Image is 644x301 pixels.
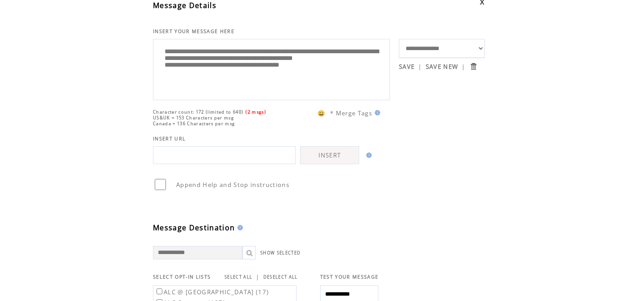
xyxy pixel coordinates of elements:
[263,274,298,280] a: DESELECT ALL
[225,274,252,280] a: SELECT ALL
[364,153,372,158] img: help.gif
[330,109,372,117] span: * Merge Tags
[320,274,379,280] span: TEST YOUR MESSAGE
[318,109,326,117] span: 😀
[418,63,422,71] span: |
[153,28,234,34] span: INSERT YOUR MESSAGE HERE
[153,0,216,10] span: Message Details
[260,250,301,256] a: SHOW SELECTED
[462,63,465,71] span: |
[153,121,235,127] span: Canada = 136 Characters per msg
[426,63,458,71] a: SAVE NEW
[153,223,235,233] span: Message Destination
[153,136,186,142] span: INSERT URL
[155,288,269,296] label: ALC @ [GEOGRAPHIC_DATA] (17)
[372,110,380,115] img: help.gif
[153,274,211,280] span: SELECT OPT-IN LISTS
[246,109,266,115] span: (2 msgs)
[153,109,243,115] span: Character count: 172 (limited to 640)
[176,181,289,189] span: Append Help and Stop instructions
[399,63,415,71] a: SAVE
[157,288,162,294] input: ALC @ [GEOGRAPHIC_DATA] (17)
[153,115,234,121] span: US&UK = 153 Characters per msg
[300,146,359,164] a: INSERT
[469,62,478,71] input: Submit
[235,225,243,230] img: help.gif
[256,273,259,281] span: |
